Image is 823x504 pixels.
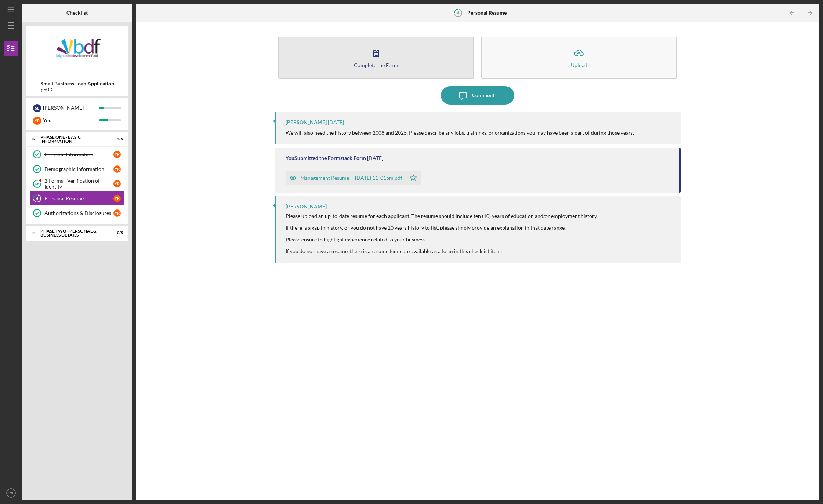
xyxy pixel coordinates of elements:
div: If you do not have a resume, there is a resume template available as a form in this checklist item. [286,248,598,254]
time: 2025-07-22 14:42 [328,119,344,125]
time: 2025-07-22 03:02 [367,155,383,161]
div: Y R [33,117,41,125]
div: 0 / 5 [110,231,123,235]
div: Y R [113,209,121,217]
div: If there is a gap in history, or you do not have 10 years history to list, please simply provide ... [286,225,598,231]
div: Y R [113,180,121,187]
tspan: 4 [457,10,460,15]
div: Comment [472,86,494,105]
button: Complete the Form [278,37,474,79]
div: PHASE TWO - PERSONAL & BUSINESS DETAILS [40,229,105,237]
div: Y R [113,165,121,173]
div: Personal Resume [44,196,113,201]
a: 2 Forms - Verification of IdentityYR [29,176,125,191]
b: Personal Resume [467,10,507,16]
div: Authorizations & Disclosures [44,210,113,216]
div: 4 / 5 [110,137,123,141]
button: YR [4,486,18,500]
div: 2 Forms - Verification of Identity [44,178,113,190]
text: YR [8,491,13,495]
a: Authorizations & DisclosuresYR [29,206,125,220]
div: $50K [40,87,114,92]
div: [PERSON_NAME] [43,102,99,114]
img: Product logo [26,29,128,73]
div: Y R [113,151,121,158]
button: Comment [441,86,514,105]
div: [PERSON_NAME] [286,204,327,209]
tspan: 4 [36,196,39,201]
button: Upload [481,37,677,79]
div: You [43,114,99,127]
div: Please upload an up-to-date resume for each applicant. The resume should include ten (10) years o... [286,213,598,219]
button: Management Resume -- [DATE] 11_01pm.pdf [286,171,421,185]
b: Small Business Loan Application [40,81,114,87]
div: S L [33,104,41,112]
div: Y R [113,195,121,202]
div: You Submitted the Formstack Form [286,155,366,161]
a: Demographic InformationYR [29,162,125,176]
p: We will also need the history between 2008 and 2025. Please describe any jobs, trainings, or orga... [286,129,634,137]
b: Checklist [66,10,88,16]
div: Please ensure to highlight experience related to your business. [286,237,598,248]
div: Demographic Information [44,166,113,172]
div: Phase One - Basic Information [40,135,105,143]
a: Personal InformationYR [29,147,125,162]
div: Upload [571,62,587,68]
div: Personal Information [44,151,113,157]
div: [PERSON_NAME] [286,119,327,125]
a: 4Personal ResumeYR [29,191,125,206]
div: Complete the Form [354,62,398,68]
div: Management Resume -- [DATE] 11_01pm.pdf [300,175,402,181]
